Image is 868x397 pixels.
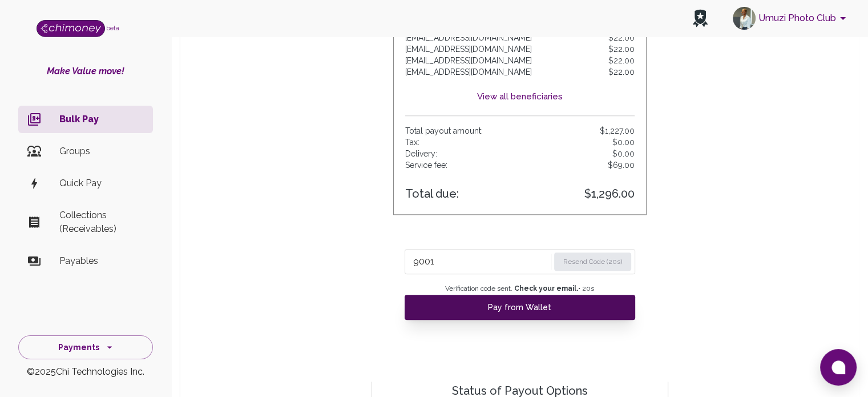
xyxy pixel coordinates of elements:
p: Tax: [405,137,635,148]
p: [EMAIL_ADDRESS][DOMAIN_NAME] [405,66,635,78]
button: Open chat window [820,349,857,386]
p: Collections (Receivables) [59,208,144,236]
span: $22.00 [608,32,635,43]
span: $22.00 [608,66,635,78]
p: Payables [59,254,144,268]
img: avatar [733,7,756,30]
p: Amount each beneficiary recieves: [405,9,635,78]
span: Verification code sent. • 20 s [405,283,635,295]
img: Logo [37,20,105,37]
span: $69.00 [608,159,635,171]
button: Payments [18,335,153,360]
button: Pay from Wallet [405,295,635,320]
p: [EMAIL_ADDRESS][DOMAIN_NAME] [405,32,635,43]
p: Quick Pay [59,177,144,190]
p: [EMAIL_ADDRESS][DOMAIN_NAME] [405,55,635,66]
span: $0.00 [612,148,635,159]
p: Bulk Pay [59,113,144,126]
span: $0.00 [612,137,635,148]
p: Delivery: [405,148,635,159]
button: Resend Code (20s) [554,252,631,271]
strong: Check your email. [514,284,578,292]
p: Groups [59,145,144,158]
span: $22.00 [608,43,635,55]
h6: Total due: [405,185,635,203]
span: $1,296.00 [584,185,635,203]
p: Total payout amount: [405,125,635,137]
span: $1,227.00 [600,125,635,137]
span: beta [106,25,119,31]
input: Enter verification code [413,252,549,271]
button: View all beneficiaries [463,87,576,106]
p: [EMAIL_ADDRESS][DOMAIN_NAME] [405,43,635,55]
p: Service fee: [405,159,635,171]
span: $22.00 [608,55,635,66]
button: account of current user [728,3,854,33]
